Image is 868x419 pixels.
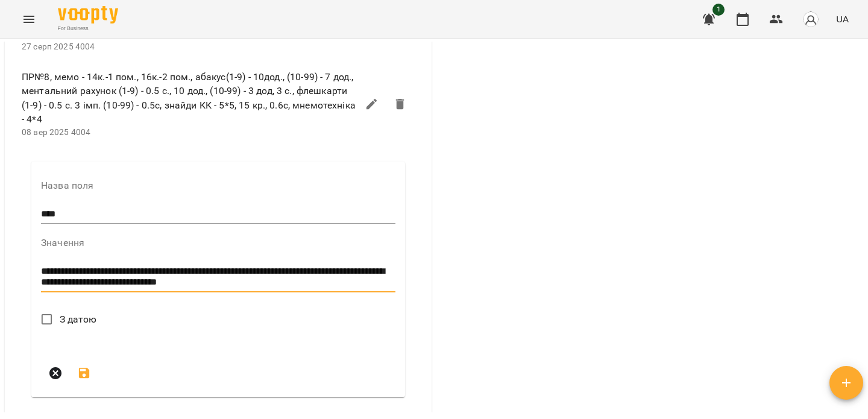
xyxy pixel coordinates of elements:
[22,70,357,127] span: ПР№8, мемо - 14к.-1 пом., 16к.-2 пом., абакус(1-9) - 10дод., (10-99) - 7 дод., ментальний рахунок...
[836,13,849,25] span: UA
[22,42,95,51] span: 27 серп 2025 4004
[802,11,819,28] img: avatar_s.png
[14,5,43,34] button: Menu
[831,8,854,30] button: UA
[58,25,118,33] span: For Business
[41,238,395,248] label: Значення
[41,181,395,191] label: Назва поля
[60,312,97,327] span: З датою
[712,4,725,16] span: 1
[58,6,118,24] img: Voopty Logo
[22,127,90,137] span: 08 вер 2025 4004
